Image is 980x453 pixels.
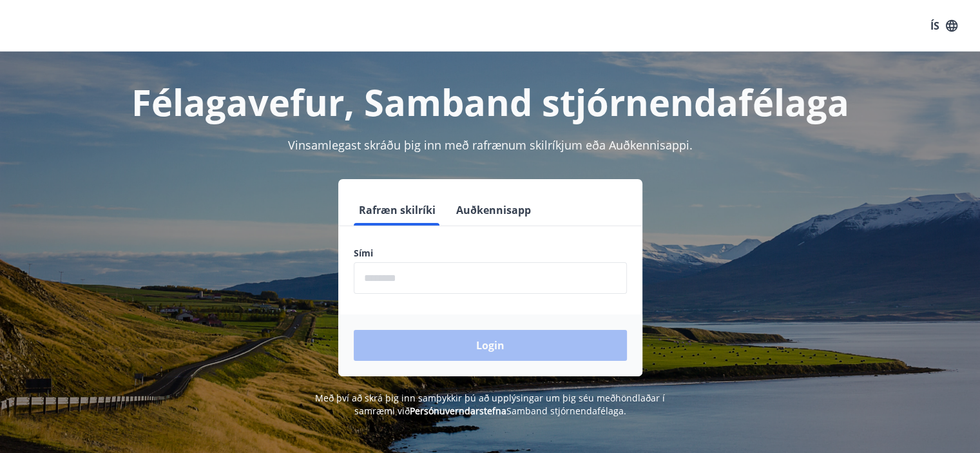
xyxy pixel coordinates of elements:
[354,195,441,226] button: Rafræn skilríki
[410,405,506,417] a: Persónuverndarstefna
[923,14,965,37] button: ÍS
[315,392,665,417] span: Með því að skrá þig inn samþykkir þú að upplýsingar um þig séu meðhöndlaðar í samræmi við Samband...
[451,195,536,226] button: Auðkennisapp
[354,247,627,260] label: Sími
[288,137,693,153] span: Vinsamlegast skráðu þig inn með rafrænum skilríkjum eða Auðkennisappi.
[42,77,939,126] h1: Félagavefur, Samband stjórnendafélaga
